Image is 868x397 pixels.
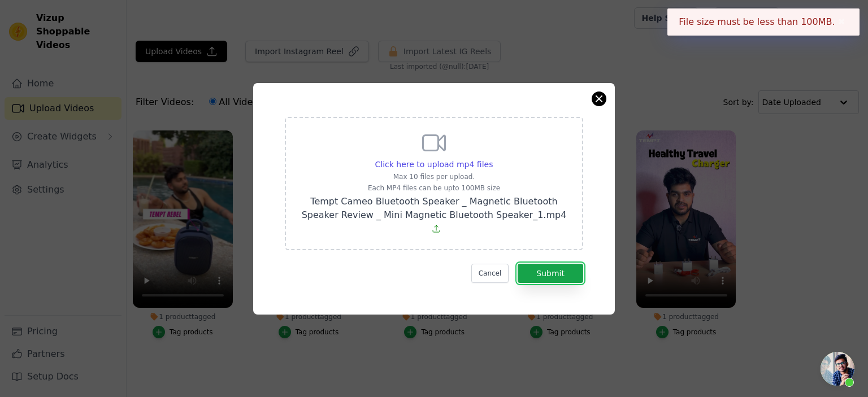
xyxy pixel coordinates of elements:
[518,264,583,283] button: Submit
[667,8,860,36] div: File size must be less than 100MB.
[471,264,509,283] button: Cancel
[302,196,567,220] span: Tempt Cameo Bluetooth Speaker _ Magnetic Bluetooth Speaker Review _ Mini Magnetic Bluetooth Speak...
[821,352,854,386] div: Open chat
[592,92,606,106] button: Close modal
[300,172,568,181] p: Max 10 files per upload.
[375,160,493,169] span: Click here to upload mp4 files
[300,184,568,193] p: Each MP4 files can be upto 100MB size
[835,15,848,29] button: Close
